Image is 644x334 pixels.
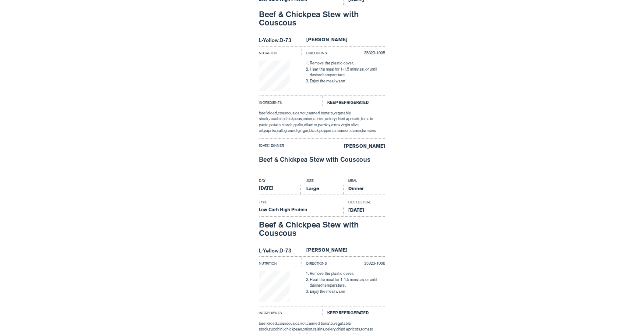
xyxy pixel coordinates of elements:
[310,289,385,295] li: Enjoy the meal warm!
[259,256,301,267] div: Nutrition
[310,67,385,78] li: Heat the meal for 1-1.5 minutes, or until desired temperature.
[307,321,334,326] span: canned tomato,
[313,117,325,121] span: raisins,
[350,128,362,133] span: cumin,
[313,327,325,331] span: raisins,
[259,185,301,195] div: [DATE]
[343,199,385,207] div: Best Before
[284,117,303,121] span: chickpeas,
[322,96,385,106] div: Keep Refrigerated
[301,36,385,46] div: [PERSON_NAME]
[310,78,385,85] li: Enjoy the meal warm!
[301,178,343,185] div: Size
[259,220,385,238] div: Beef & Chickpea Stew with Couscous
[309,128,333,133] span: black pepper,
[295,111,307,115] span: carrot,
[259,36,301,46] div: L-Yellow.D-73
[259,321,278,326] span: beef diced,
[310,277,385,289] li: Heat the meal for 1-1.5 minutes, or until desired temperature.
[259,199,343,207] div: Type
[259,247,301,256] div: L-Yellow.D-73
[301,185,343,195] div: Large
[301,247,385,256] div: [PERSON_NAME]
[269,327,284,331] span: zucchini,
[294,123,304,127] span: garlic,
[278,111,295,115] span: couscous,
[310,271,385,277] li: Remove the plastic cover.
[336,117,361,121] span: dried apricots,
[277,128,284,133] span: salt,
[259,178,301,185] div: Day
[295,321,307,326] span: carrot,
[303,117,313,121] span: onion,
[259,207,343,217] div: Low Carb High Protein
[284,128,309,133] span: ground ginger,
[364,261,385,266] span: 35323-1006
[322,143,385,153] div: [PERSON_NAME]
[259,46,301,57] div: Nutrition
[318,123,331,127] span: parsley,
[259,10,385,28] div: Beef & Chickpea Stew with Couscous
[259,96,322,106] div: Ingredients
[278,321,295,326] span: couscous,
[322,306,385,316] div: Keep Refrigerated
[264,128,277,133] span: paprika,
[303,327,313,331] span: onion,
[343,207,385,217] div: [DATE]
[259,306,322,316] div: Ingredients
[343,185,385,195] div: Dinner
[284,327,303,331] span: chickpeas,
[333,128,350,133] span: cinnamon,
[336,327,361,331] span: dried apricots,
[269,123,294,127] span: potato starch,
[259,156,385,163] div: Beef & Chickpea Stew with Couscous
[325,117,336,121] span: celery,
[364,51,385,55] span: 35323-1005
[259,111,278,115] span: beef diced,
[325,327,336,331] span: celery,
[301,46,343,57] div: Directions
[259,117,373,127] span: tomato paste,
[301,256,343,267] div: Directions
[304,123,318,127] span: cilantro,
[259,143,322,153] div: [DATE] dinner
[269,117,284,121] span: zucchini,
[310,60,385,67] li: Remove the plastic cover.
[343,178,385,185] div: Meal
[362,128,376,133] span: turmeric
[307,111,334,115] span: canned tomato,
